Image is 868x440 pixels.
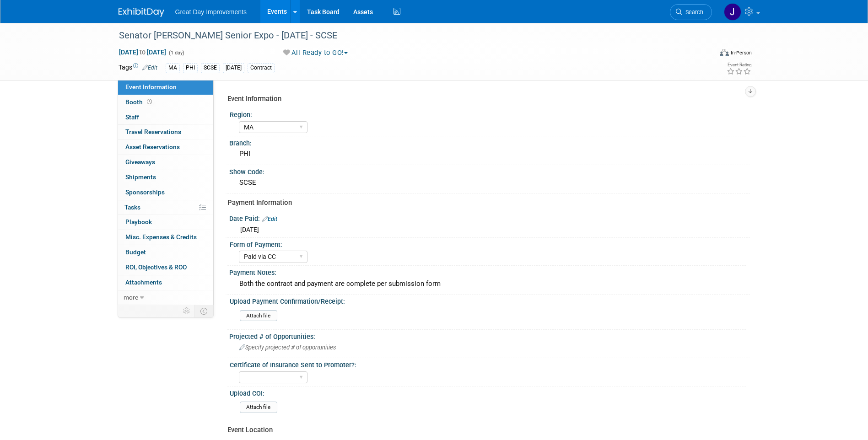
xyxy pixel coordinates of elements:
div: Projected # of Opportunities: [229,330,750,341]
span: Booth not reserved yet [145,98,154,105]
span: Asset Reservations [125,143,180,150]
a: Asset Reservations [118,140,213,155]
div: Certificate of Insurance Sent to Promoter?: [230,358,746,370]
img: Format-Inperson.png [720,49,729,56]
span: Tasks [124,204,140,211]
div: Upload Payment Confirmation/Receipt: [230,295,746,306]
a: Booth [118,95,213,110]
a: Misc. Expenses & Credits [118,230,213,245]
div: Upload COI: [230,386,746,398]
div: Event Rating [727,63,751,67]
span: Budget [125,248,146,256]
a: more [118,290,213,305]
div: In-Person [730,49,752,56]
span: Attachments [125,279,162,286]
button: All Ready to GO! [280,48,351,58]
a: Playbook [118,215,213,230]
span: Booth [125,98,154,106]
a: Event Information [118,80,213,95]
td: Toggle Event Tabs [194,305,213,317]
div: Payment Information [227,198,743,208]
span: Playbook [125,218,152,225]
a: Budget [118,245,213,260]
td: Personalize Event Tab Strip [179,305,195,317]
a: Giveaways [118,155,213,170]
div: Payment Notes: [229,266,750,277]
div: Both the contract and payment are complete per submission form [236,277,743,291]
div: Event Format [658,48,752,61]
div: PHI [236,147,743,161]
div: Form of Payment: [230,238,746,249]
div: Contract [248,63,275,73]
span: Search [682,9,703,16]
a: Sponsorships [118,185,213,200]
a: Edit [142,64,157,71]
div: SCSE [236,176,743,190]
img: ExhibitDay [119,8,164,17]
div: Senator [PERSON_NAME] Senior Expo - [DATE] - SCSE [116,27,698,44]
div: PHI [183,63,198,73]
span: Misc. Expenses & Credits [125,233,197,241]
a: Staff [118,110,213,125]
img: Jennifer Hockstra [724,3,741,21]
span: more [124,294,138,301]
span: Specify projected # of opportunities [239,344,336,351]
div: Event Information [227,94,743,104]
span: Great Day Improvements [175,8,247,16]
td: Tags [119,63,157,73]
span: Shipments [125,173,156,181]
div: MA [166,63,180,73]
a: Shipments [118,170,213,185]
a: Travel Reservations [118,125,213,140]
span: (1 day) [168,50,184,56]
a: ROI, Objectives & ROO [118,260,213,275]
span: Giveaways [125,158,155,166]
div: Date Paid: [229,212,750,224]
a: Search [670,4,712,20]
div: Event Location [227,425,743,435]
span: Travel Reservations [125,128,181,135]
div: Branch: [229,136,750,148]
span: Staff [125,113,139,121]
span: [DATE] [DATE] [119,48,167,56]
span: Event Information [125,83,177,91]
span: Sponsorships [125,188,165,196]
div: [DATE] [223,63,244,73]
span: [DATE] [240,226,259,233]
span: to [138,48,147,56]
a: Attachments [118,275,213,290]
div: Show Code: [229,165,750,177]
a: Tasks [118,200,213,215]
div: Region: [230,108,746,119]
a: Edit [262,216,277,222]
div: SCSE [201,63,220,73]
span: ROI, Objectives & ROO [125,263,187,271]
